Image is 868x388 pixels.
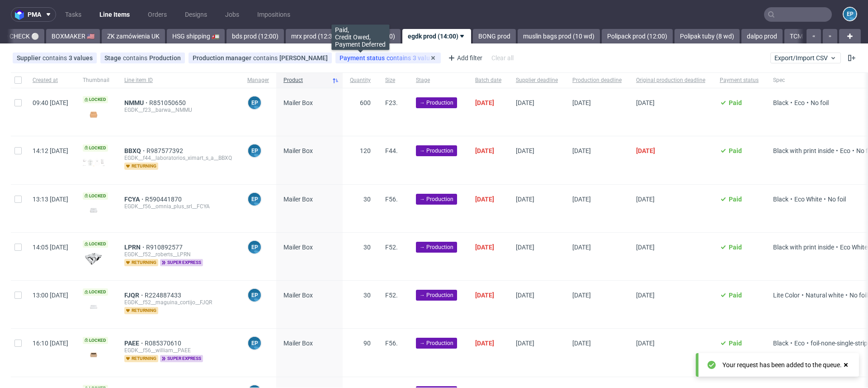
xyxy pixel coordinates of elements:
[33,77,68,84] span: Created at
[516,99,534,106] span: [DATE]
[124,347,233,354] div: EGDK__f56__william__PAEE
[636,147,655,154] span: [DATE]
[33,99,68,106] span: 09:40 [DATE]
[33,340,68,347] span: 16:10 [DATE]
[834,147,840,154] span: •
[475,147,494,154] span: [DATE]
[83,288,108,296] span: Locked
[248,193,261,206] figcaption: EP
[811,340,868,347] span: foil-none-single-strip
[729,147,742,154] span: Paid
[247,77,269,84] span: Manager
[83,204,104,216] img: version_two_editor_design.png
[167,29,225,43] a: HSG shipping 🚛
[283,99,313,106] span: Mailer Box
[363,244,371,251] span: 30
[283,292,313,299] span: Mailer Box
[104,54,123,62] span: Stage
[516,340,534,347] span: [DATE]
[83,159,104,166] img: version_two_editor_design.png
[788,196,794,203] span: •
[360,147,371,154] span: 120
[729,196,742,203] span: Paid
[572,244,591,251] span: [DATE]
[475,244,494,251] span: [DATE]
[572,99,591,106] span: [DATE]
[124,163,158,170] span: returning
[46,29,100,43] a: BOXMAKER 🇺🇸
[340,54,387,62] span: Payment status
[33,196,68,203] span: 13:13 [DATE]
[160,355,203,362] span: super express
[516,147,534,154] span: [DATE]
[773,292,800,299] span: Lite Color
[602,29,673,43] a: Polipack prod (12:00)
[11,7,56,22] button: pma
[444,51,484,65] div: Add filter
[805,340,811,347] span: •
[636,99,655,106] span: [DATE]
[387,54,413,62] span: contains
[822,196,828,203] span: •
[124,196,145,203] a: FCYA
[248,241,261,254] figcaption: EP
[805,99,811,106] span: •
[145,340,183,347] span: R085370610
[420,147,453,155] span: → Production
[83,240,108,248] span: Locked
[83,349,104,361] img: version_two_editor_design.png
[83,337,108,344] span: Locked
[149,54,181,62] div: Production
[516,244,534,251] span: [DATE]
[729,292,742,299] span: Paid
[83,301,104,313] img: version_two_editor_design.png
[774,54,837,62] span: Export/Import CSV
[385,77,401,84] span: Size
[385,147,398,154] span: F44.
[849,292,868,299] span: No foil
[124,147,146,154] span: BBXQ
[17,54,42,62] span: Supplier
[15,10,28,20] img: logo
[518,29,600,43] a: muslin bags prod (10 wd)
[402,29,471,43] a: egdk prod (14:00)
[788,340,794,347] span: •
[720,77,759,84] span: Payment status
[83,144,108,152] span: Locked
[124,355,158,362] span: returning
[102,29,165,43] a: ZK zamówienia UK
[475,77,501,84] span: Batch date
[840,244,868,251] span: Eco White
[729,244,742,251] span: Paid
[124,99,149,106] a: NMMU
[145,196,184,203] span: R590441870
[784,29,823,43] a: TCM prod
[729,340,742,347] span: Paid
[475,340,494,347] span: [DATE]
[248,337,261,350] figcaption: EP
[363,292,371,299] span: 30
[124,244,146,251] a: LPRN
[636,244,655,251] span: [DATE]
[794,99,805,106] span: Eco
[283,244,313,251] span: Mailer Box
[124,299,233,306] div: EGDK__f52__maguina_cortijo__FJQR
[28,11,41,18] span: pma
[385,340,398,347] span: F56.
[60,7,87,22] a: Tasks
[420,339,453,347] span: → Production
[124,292,145,299] a: FJQR
[840,147,850,154] span: Eco
[834,244,840,251] span: •
[363,196,371,203] span: 30
[420,291,453,299] span: → Production
[636,77,705,84] span: Original production deadline
[83,96,108,103] span: Locked
[811,99,829,106] span: No foil
[741,29,783,43] a: dalpo prod
[385,292,398,299] span: F52.
[516,196,534,203] span: [DATE]
[420,243,453,251] span: → Production
[283,196,313,203] span: Mailer Box
[572,77,622,84] span: Production deadline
